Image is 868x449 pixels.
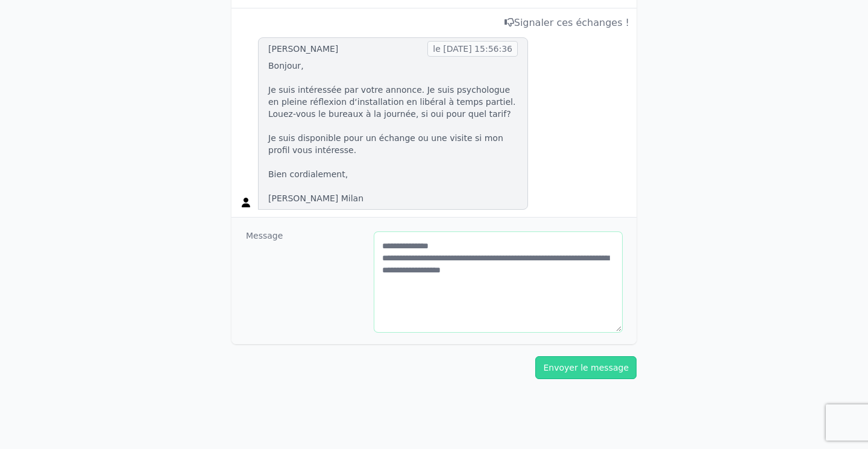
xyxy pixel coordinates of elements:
dt: Message [246,230,365,332]
div: [PERSON_NAME] [268,43,338,55]
p: Bonjour, Je suis intéressée par votre annonce. Je suis psychologue en pleine réflexion d‘installa... [268,60,518,204]
span: le [DATE] 15:56:36 [427,41,518,57]
button: Envoyer le message [535,356,637,379]
div: Signaler ces échanges ! [239,16,629,30]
